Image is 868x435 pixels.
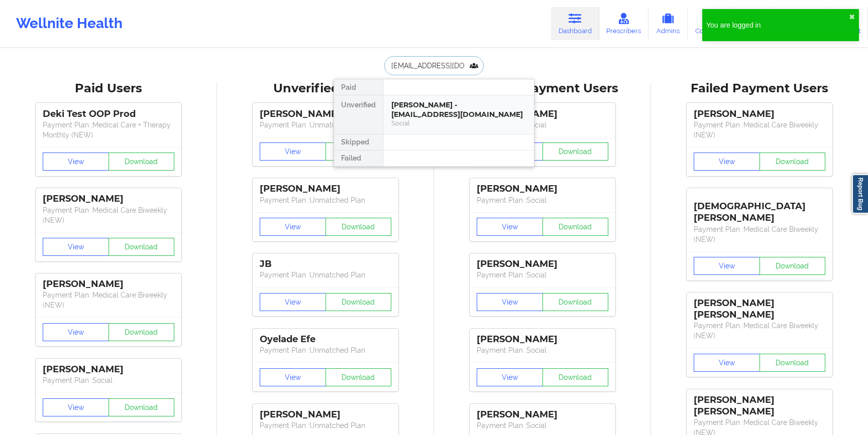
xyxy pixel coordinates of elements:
[658,81,861,96] div: Failed Payment Users
[43,364,174,375] div: [PERSON_NAME]
[260,420,391,430] p: Payment Plan : Unmatched Plan
[694,257,760,275] button: View
[391,100,526,119] div: [PERSON_NAME] - [EMAIL_ADDRESS][DOMAIN_NAME]
[260,334,391,345] div: Oyelade Efe
[477,368,543,386] button: View
[688,7,729,40] a: Coaches
[260,270,391,280] p: Payment Plan : Unmatched Plan
[260,120,391,130] p: Payment Plan : Unmatched Plan
[759,153,826,171] button: Download
[325,293,392,311] button: Download
[477,334,608,345] div: [PERSON_NAME]
[325,368,392,386] button: Download
[477,258,608,270] div: [PERSON_NAME]
[599,7,649,40] a: Prescribers
[694,153,760,171] button: View
[852,174,868,214] a: Report Bug
[477,183,608,195] div: [PERSON_NAME]
[260,368,326,386] button: View
[260,409,391,420] div: [PERSON_NAME]
[108,323,175,341] button: Download
[477,195,608,205] p: Payment Plan : Social
[477,218,543,236] button: View
[43,375,174,385] p: Payment Plan : Social
[43,193,174,205] div: [PERSON_NAME]
[43,290,174,310] p: Payment Plan : Medical Care Biweekly (NEW)
[43,278,174,290] div: [PERSON_NAME]
[224,81,427,96] div: Unverified Users
[477,420,608,430] p: Payment Plan : Social
[260,218,326,236] button: View
[43,120,174,140] p: Payment Plan : Medical Care + Therapy Monthly (NEW)
[477,108,608,120] div: [PERSON_NAME]
[325,218,392,236] button: Download
[260,195,391,205] p: Payment Plan : Unmatched Plan
[706,20,849,30] div: You are logged in
[694,298,825,321] div: [PERSON_NAME] [PERSON_NAME]
[260,108,391,120] div: [PERSON_NAME]
[477,409,608,420] div: [PERSON_NAME]
[334,151,383,167] div: Failed
[260,345,391,355] p: Payment Plan : Unmatched Plan
[260,142,326,161] button: View
[759,257,826,275] button: Download
[441,81,644,96] div: Skipped Payment Users
[477,293,543,311] button: View
[334,134,383,151] div: Skipped
[694,224,825,244] p: Payment Plan : Medical Care Biweekly (NEW)
[260,258,391,270] div: JB
[849,13,855,21] button: close
[551,7,599,40] a: Dashboard
[694,120,825,140] p: Payment Plan : Medical Care Biweekly (NEW)
[477,345,608,355] p: Payment Plan : Social
[43,205,174,225] p: Payment Plan : Medical Care Biweekly (NEW)
[108,398,175,416] button: Download
[260,183,391,195] div: [PERSON_NAME]
[43,238,109,256] button: View
[694,394,825,417] div: [PERSON_NAME] [PERSON_NAME]
[391,119,526,127] div: Social
[477,270,608,280] p: Payment Plan : Social
[334,79,383,95] div: Paid
[694,108,825,120] div: [PERSON_NAME]
[7,81,210,96] div: Paid Users
[108,238,175,256] button: Download
[43,153,109,171] button: View
[108,153,175,171] button: Download
[648,7,688,40] a: Admins
[334,95,383,134] div: Unverified
[542,368,609,386] button: Download
[325,142,392,161] button: Download
[477,120,608,130] p: Payment Plan : Social
[542,142,609,161] button: Download
[694,354,760,372] button: View
[542,218,609,236] button: Download
[260,293,326,311] button: View
[43,108,174,120] div: Deki Test OOP Prod
[43,398,109,416] button: View
[759,354,826,372] button: Download
[542,293,609,311] button: Download
[694,321,825,341] p: Payment Plan : Medical Care Biweekly (NEW)
[43,323,109,341] button: View
[694,193,825,224] div: [DEMOGRAPHIC_DATA][PERSON_NAME]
